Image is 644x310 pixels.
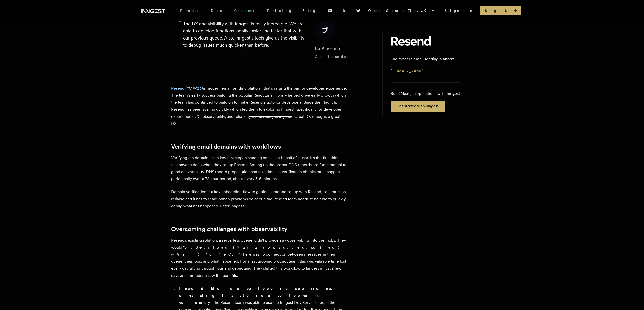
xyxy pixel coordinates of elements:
[391,91,460,97] p: Build Next.js applications with Inngest
[270,41,273,48] span: ”
[325,7,336,15] a: Discord
[391,56,455,62] p: The modern email sending platform
[315,20,335,41] img: Image of Bu Kinoshita
[353,7,364,15] a: Bluesky
[171,188,347,210] p: Domain verification is a key onboarding flow to getting someone set up with Resend, so it must be...
[262,6,297,15] a: Pricing
[368,8,405,13] span: Open Source
[179,286,340,305] strong: Incredible developer experience enabling faster development velocity
[391,101,445,112] a: Get started with Inngest
[179,21,182,24] span: “
[171,245,341,257] em: understand that a job failed, but not why it failed.
[171,86,203,91] a: Resend (YC W23)
[339,7,350,15] a: X
[445,8,474,13] a: Sign In
[315,46,340,51] span: Bu Kinoshita
[171,237,347,279] p: Resend's existing solution, a serverless queue, didn't provide any observability into their jobs....
[480,6,521,15] a: Sign Up
[391,69,423,73] a: [DOMAIN_NAME]
[171,154,347,182] p: Verifying the domain is the key first step in sending emails on behalf of a user. It's the first ...
[315,55,349,59] span: Co-founder
[183,20,307,61] p: The DX and visibility with Inngest is really incredible. We are able to develop functions locally...
[251,114,292,119] del: Game recognize game
[171,143,281,150] a: Verifying email domains with workflows
[413,8,429,13] span: 4.3 K
[175,6,206,15] div: Product
[229,6,262,15] a: Customers
[391,36,431,46] img: Resend's logo
[297,6,321,15] a: Blog
[171,226,287,233] a: Overcoming challenges with observability
[206,6,229,15] a: Docs
[171,85,347,127] p: is modern email sending platform that's raising the bar for developer experience. The team's earl...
